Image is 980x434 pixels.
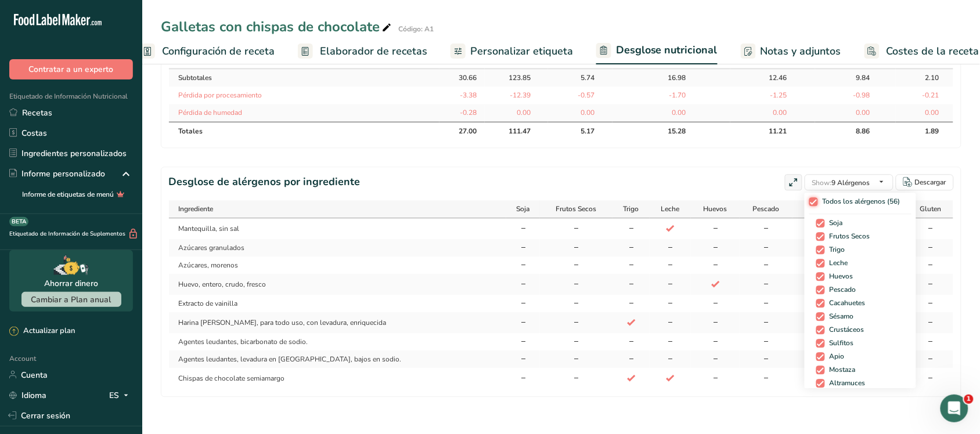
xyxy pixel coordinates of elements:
[52,184,347,193] span: Gracias por su respuesta, me ayudan para seguir aprendiendo de la app
[169,104,439,121] td: Pérdida de humedad
[910,107,939,118] div: 0.00
[9,59,133,79] button: Contratar a un experto
[887,44,979,59] span: Costes de la receta
[841,73,870,83] div: 9.84
[448,73,477,83] div: 30.66
[920,204,941,214] span: Gluten
[896,174,954,190] button: Descargar
[160,19,183,42] img: Profile image for Rachelle
[169,68,439,86] td: Subtotales
[17,356,42,364] span: Inicio
[758,107,787,118] div: 0.00
[23,26,115,38] img: logo
[566,73,595,83] div: 5.74
[841,90,870,100] div: -0.98
[169,295,506,312] td: Extracto de vainilla
[517,204,530,214] span: Soja
[741,38,841,64] a: Notas y adjuntos
[17,266,215,289] button: Buscar ayuda
[58,327,116,374] button: Mensajes
[761,44,841,59] span: Notas y adjuntos
[9,168,105,180] div: Informe personalizado
[502,73,531,83] div: 123.85
[825,285,856,294] span: Pescado
[812,178,832,187] span: Show:
[169,256,506,274] td: Azúcares, morenos
[182,19,206,42] img: Profile image for Rana
[31,294,111,305] span: Cambiar a Plan anual
[68,356,106,364] span: Mensajes
[24,183,47,207] img: Profile image for Rana
[24,166,208,178] div: Mensaje reciente
[132,356,157,364] span: Ayuda
[841,126,870,136] div: 8.86
[9,385,46,406] a: Idioma
[169,333,506,350] td: Agentes leudantes, bicarbonato de sodio.
[44,277,98,290] div: Ahorrar dinero
[964,395,974,404] span: 1
[12,173,220,216] div: Profile image for RanaGracias por su respuesta, me ayudan para seguir aprendiendo de la app[PERSO...
[566,107,595,118] div: 0.00
[502,90,531,100] div: -12.39
[169,239,506,256] td: Azúcares granulados
[825,219,843,227] span: Soja
[825,245,845,254] span: Trigo
[657,90,686,100] div: -1.70
[910,73,939,83] div: 2.10
[825,272,853,281] span: Huevos
[825,259,848,267] span: Leche
[448,107,477,118] div: -0.28
[825,339,854,348] span: Sulfitos
[812,178,870,187] span: 9 Alérgenos
[864,38,979,64] a: Costes de la receta
[169,350,506,368] td: Agentes leudantes, levadura en [GEOGRAPHIC_DATA], bajos en sodio.
[805,174,893,190] button: Show:9 Alérgenos
[624,204,639,214] span: Trigo
[140,38,275,64] a: Configuración de receta
[566,90,595,100] div: -0.57
[169,86,439,104] td: Pérdida por procesamiento
[825,312,854,321] span: Sésamo
[596,37,718,65] a: Desglose nutricional
[116,327,174,374] button: Ayuda
[825,379,866,388] span: Altramuces
[138,19,161,42] img: Profile image for Reem
[24,233,194,245] div: Envíanos un mensaje
[169,312,506,333] td: Harina [PERSON_NAME], para todo uso, con levadura, enriquecida
[941,395,968,422] iframe: Intercom live chat
[752,204,779,214] span: Pescado
[12,301,220,382] img: [Free Webinar] What's wrong with this Label?
[448,126,477,136] div: 27.00
[121,195,160,207] div: • Hace 2d
[169,121,439,140] th: Totales
[910,126,939,136] div: 1.89
[758,126,787,136] div: 11.21
[818,197,900,206] span: Todos los alérgenos (56)
[9,325,75,337] div: Actualizar plan
[502,107,531,118] div: 0.00
[910,90,939,100] div: -0.21
[758,73,787,83] div: 12.46
[169,274,506,295] td: Huevo, entero, crudo, fresco
[566,126,595,136] div: 5.17
[169,368,506,389] td: Chispas de chocolate semiamargo
[470,44,573,59] span: Personalizar etiqueta
[657,107,686,118] div: 0.00
[12,156,221,217] div: Mensaje recienteProfile image for RanaGracias por su respuesta, me ayudan para seguir aprendiendo...
[758,90,787,100] div: -1.25
[12,223,221,255] div: Envíanos un mensaje
[174,327,232,374] button: Noticias
[825,325,864,334] span: Crustáceos
[178,204,213,214] span: Ingrediente
[398,24,434,34] div: Código: A1
[52,195,119,207] div: [PERSON_NAME]
[502,126,531,136] div: 111.47
[825,366,856,374] span: Mostaza
[168,174,360,190] h2: Desglose de alérgenos por ingrediente
[320,44,427,59] span: Elaborador de recetas
[109,388,133,402] div: ES
[661,204,680,214] span: Leche
[704,204,727,214] span: Huevos
[841,107,870,118] div: 0.00
[448,90,477,100] div: -3.38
